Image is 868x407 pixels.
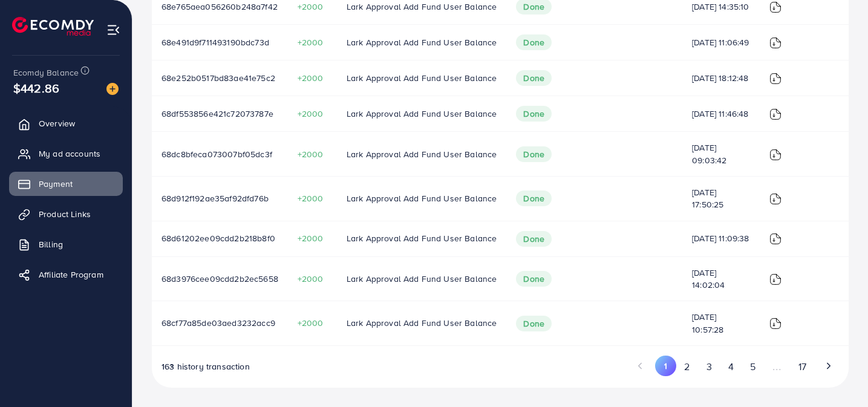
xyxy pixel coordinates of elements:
[9,111,123,135] a: Overview
[347,1,497,13] span: Lark Approval Add Fund User Balance
[769,108,782,120] img: ic-download-invoice.1f3c1b55.svg
[298,192,327,204] span: +2000
[9,172,123,196] a: Payment
[9,202,123,226] a: Product Links
[39,208,91,220] span: Product Links
[12,17,94,36] img: logo
[162,360,250,373] span: 163 history transaction
[298,1,327,13] span: +2000
[630,356,839,378] ul: Pagination
[106,23,120,37] img: menu
[162,72,275,84] span: 68e252b0517bd83ae41e75c2
[769,193,782,205] img: ic-download-invoice.1f3c1b55.svg
[298,273,327,285] span: +2000
[516,271,552,287] span: Done
[298,232,327,244] span: +2000
[769,1,782,13] img: ic-download-invoice.1f3c1b55.svg
[39,238,63,250] span: Billing
[39,178,73,190] span: Payment
[162,36,269,48] span: 68e491d9f711493190bdc73d
[720,356,742,378] button: Go to page 4
[516,106,552,122] span: Done
[347,148,497,160] span: Lark Approval Add Fund User Balance
[298,148,327,160] span: +2000
[298,36,327,48] span: +2000
[692,311,750,336] span: [DATE] 10:57:28
[347,273,497,285] span: Lark Approval Add Fund User Balance
[298,317,327,329] span: +2000
[769,37,782,49] img: ic-download-invoice.1f3c1b55.svg
[692,36,750,48] span: [DATE] 11:06:49
[817,353,859,398] iframe: Chat
[347,192,497,204] span: Lark Approval Add Fund User Balance
[162,1,278,13] span: 68e765aea056260b248a7f42
[742,356,763,378] button: Go to page 5
[516,146,552,162] span: Done
[347,36,497,48] span: Lark Approval Add Fund User Balance
[298,72,327,84] span: +2000
[162,317,275,329] span: 68cf77a85de03aed3232acc9
[692,232,750,244] span: [DATE] 11:09:38
[692,1,750,13] span: [DATE] 14:35:10
[162,232,275,244] span: 68d61202ee09cdd2b218b8f0
[692,142,750,166] span: [DATE] 09:03:42
[347,72,497,84] span: Lark Approval Add Fund User Balance
[347,232,497,244] span: Lark Approval Add Fund User Balance
[9,262,123,287] a: Affiliate Program
[769,233,782,245] img: ic-download-invoice.1f3c1b55.svg
[516,34,552,50] span: Done
[9,232,123,256] a: Billing
[676,356,698,378] button: Go to page 2
[9,142,123,166] a: My ad accounts
[347,317,497,329] span: Lark Approval Add Fund User Balance
[698,356,720,378] button: Go to page 3
[692,72,750,84] span: [DATE] 18:12:48
[790,356,814,378] button: Go to page 17
[692,108,750,120] span: [DATE] 11:46:48
[106,83,119,95] img: image
[39,117,75,129] span: Overview
[162,108,273,120] span: 68df553856e421c72073787e
[39,148,100,160] span: My ad accounts
[516,316,552,331] span: Done
[516,190,552,206] span: Done
[769,73,782,85] img: ic-download-invoice.1f3c1b55.svg
[769,317,782,330] img: ic-download-invoice.1f3c1b55.svg
[655,356,676,376] button: Go to page 1
[516,231,552,247] span: Done
[162,148,272,160] span: 68dc8bfeca073007bf05dc3f
[298,108,327,120] span: +2000
[769,273,782,285] img: ic-download-invoice.1f3c1b55.svg
[13,79,59,97] span: $442.86
[13,67,79,79] span: Ecomdy Balance
[516,70,552,86] span: Done
[692,186,750,211] span: [DATE] 17:50:25
[39,269,103,281] span: Affiliate Program
[692,267,750,291] span: [DATE] 14:02:04
[769,149,782,161] img: ic-download-invoice.1f3c1b55.svg
[162,192,269,204] span: 68d912f192ae35af92dfd76b
[162,273,278,285] span: 68d3976cee09cdd2b2ec5658
[347,108,497,120] span: Lark Approval Add Fund User Balance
